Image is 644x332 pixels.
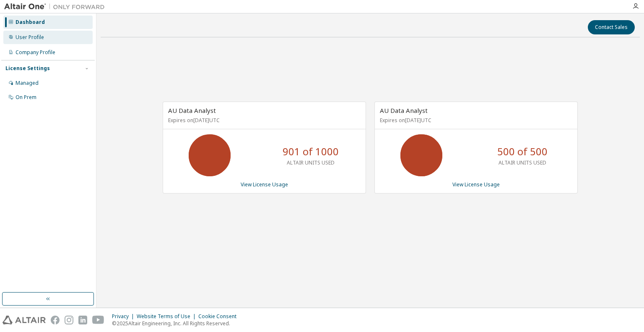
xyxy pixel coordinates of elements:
[497,144,548,159] p: 500 of 500
[16,94,36,101] div: On Prem
[287,159,335,166] p: ALTAIR UNITS USED
[51,316,60,324] img: facebook.svg
[452,181,500,188] a: View License Usage
[4,3,109,11] img: Altair One
[78,316,87,324] img: linkedin.svg
[112,313,137,320] div: Privacy
[92,316,104,324] img: youtube.svg
[16,49,55,56] div: Company Profile
[198,313,241,320] div: Cookie Consent
[137,313,198,320] div: Website Terms of Use
[16,80,39,86] div: Managed
[5,65,50,72] div: License Settings
[380,106,428,115] span: AU Data Analyst
[168,117,358,124] p: Expires on [DATE] UTC
[241,181,288,188] a: View License Usage
[588,20,635,34] button: Contact Sales
[16,34,44,41] div: User Profile
[112,320,241,327] p: © 2025 Altair Engineering, Inc. All Rights Reserved.
[380,117,570,124] p: Expires on [DATE] UTC
[283,144,339,159] p: 901 of 1000
[499,159,546,166] p: ALTAIR UNITS USED
[3,316,46,324] img: altair_logo.svg
[168,106,216,115] span: AU Data Analyst
[65,316,73,324] img: instagram.svg
[16,19,45,26] div: Dashboard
